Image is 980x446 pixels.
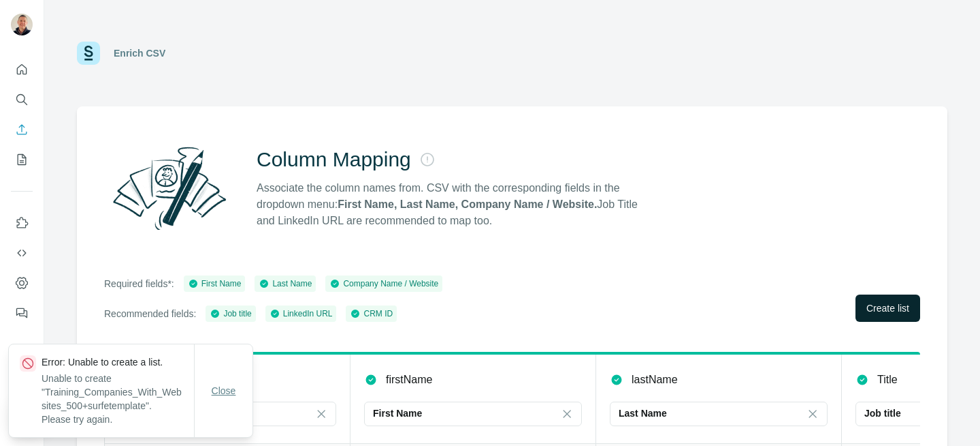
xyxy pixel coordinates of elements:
div: Job title [210,308,251,320]
p: firstName [386,372,432,388]
button: Dashboard [11,271,33,295]
div: CRM ID [350,308,393,320]
button: Create list [855,295,920,322]
button: Feedback [11,301,33,325]
button: Use Surfe API [11,241,33,265]
button: Search [11,87,33,112]
strong: First Name, Last Name, Company Name / Website. [338,198,597,210]
span: Close [212,384,236,398]
img: Avatar [11,14,33,35]
p: Required fields*: [104,277,174,291]
button: Close [202,378,246,403]
div: Enrich CSV [114,46,165,60]
h2: Column Mapping [257,147,411,172]
button: Use Surfe on LinkedIn [11,211,33,235]
p: Last Name [619,406,667,420]
button: My lists [11,147,33,172]
button: Enrich CSV [11,117,33,142]
div: LinkedIn URL [269,308,333,320]
p: Associate the column names from. CSV with the corresponding fields in the dropdown menu: Job Titl... [257,180,650,229]
p: First Name [373,406,422,420]
img: Surfe Logo [77,42,100,65]
p: Title [877,372,898,388]
button: Quick start [11,57,33,82]
p: Recommended fields: [104,307,196,321]
p: lastName [632,372,678,388]
p: Unable to create "Training_Companies_With_Websites_500+surfetemplate". Please try again. [42,372,194,426]
img: Surfe Illustration - Column Mapping [104,139,235,237]
span: Create list [866,301,909,315]
div: Last Name [259,278,312,290]
p: Error: Unable to create a list. [42,355,194,369]
div: First Name [188,278,242,290]
div: Company Name / Website [329,278,438,290]
p: Job title [864,406,901,420]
